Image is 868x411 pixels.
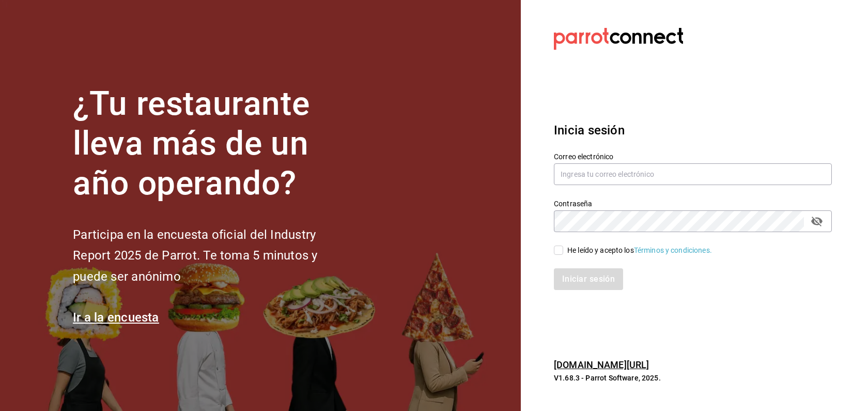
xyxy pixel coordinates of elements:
[567,245,712,256] div: He leído y acepto los
[73,224,352,287] h2: Participa en la encuesta oficial del Industry Report 2025 de Parrot. Te toma 5 minutos y puede se...
[73,84,352,203] h1: ¿Tu restaurante lleva más de un año operando?
[634,246,712,254] a: Términos y condiciones.
[808,212,826,230] button: passwordField
[73,310,159,325] a: Ir a la encuesta
[554,121,832,140] h3: Inicia sesión
[554,359,649,370] a: [DOMAIN_NAME][URL]
[554,153,832,160] label: Correo electrónico
[554,200,832,207] label: Contraseña
[554,163,832,185] input: Ingresa tu correo electrónico
[554,373,832,383] p: V1.68.3 - Parrot Software, 2025.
